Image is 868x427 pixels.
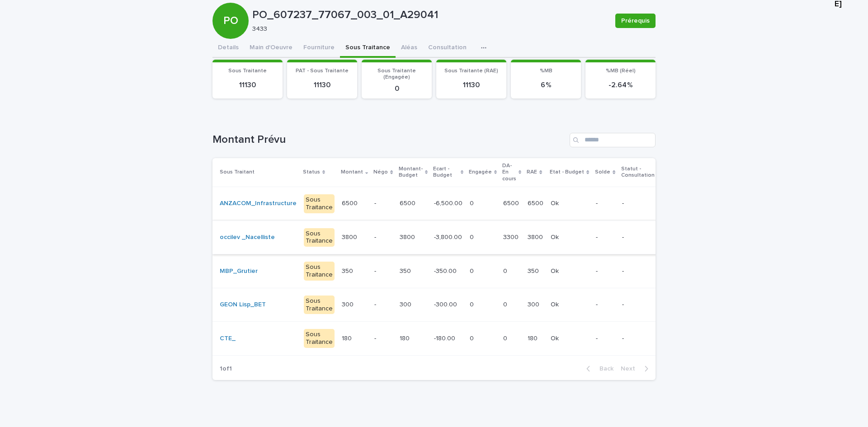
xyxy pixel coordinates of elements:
[591,81,650,89] p: -2.64 %
[622,267,654,275] p: -
[528,198,545,207] p: 6500
[434,198,464,207] p: -6,500.00
[442,81,501,89] p: 11130
[551,266,561,275] p: Ok
[342,299,355,309] p: 300
[342,232,359,241] p: 3800
[228,68,267,74] span: Sous Traitante
[373,167,388,177] p: Négo
[342,198,359,207] p: 6500
[212,254,744,288] tr: MBP_Grutier Sous Traitance350350 -350350 -350.00-350.00 00 00 350350 OkOk --NégoEditer
[621,164,655,181] p: Statut - Consultation
[304,262,335,281] div: Sous Traitance
[470,299,476,309] p: 0
[374,267,392,275] p: -
[374,335,392,343] p: -
[516,81,576,89] p: 6 %
[551,299,561,309] p: Ok
[377,68,416,80] span: Sous Traitante (Engagée)
[433,164,458,181] p: Ecart - Budget
[606,68,636,74] span: %MB (Réel)
[367,84,426,93] p: 0
[622,234,654,241] p: -
[528,266,541,275] p: 350
[617,365,656,373] button: Next
[400,266,413,275] p: 350
[551,232,561,241] p: Ok
[503,299,509,309] p: 0
[252,25,604,33] p: 3433
[212,133,566,146] h1: Montant Prévu
[423,39,472,58] button: Consultation
[244,39,298,58] button: Main d'Oeuvre
[304,296,335,314] div: Sous Traitance
[340,39,396,58] button: Sous Traitance
[528,299,541,309] p: 300
[596,200,614,207] p: -
[470,333,476,343] p: 0
[444,68,498,74] span: Sous Traitante (RAE)
[220,200,297,207] a: ANZACOM_Infrastructure
[528,333,539,343] p: 180
[220,234,275,241] a: occilev _Nacelliste
[212,288,744,322] tr: GEON Lisp_BET Sous Traitance300300 -300300 -300.00-300.00 00 00 300300 OkOk --NégoEditer
[596,335,614,343] p: -
[579,365,617,373] button: Back
[304,228,335,247] div: Sous Traitance
[298,39,340,58] button: Fourniture
[396,39,423,58] button: Aléas
[292,81,352,89] p: 11130
[304,329,335,348] div: Sous Traitance
[570,133,656,147] input: Search
[595,167,610,177] p: Solde
[304,194,335,213] div: Sous Traitance
[434,266,458,275] p: -350.00
[212,221,744,254] tr: occilev _Nacelliste Sous Traitance38003800 -38003800 -3,800.00-3,800.00 00 33003300 38003800 OkOk...
[434,232,464,241] p: -3,800.00
[374,200,392,207] p: -
[503,198,521,207] p: 6500
[374,234,392,241] p: -
[622,301,654,309] p: -
[622,335,654,343] p: -
[212,187,744,221] tr: ANZACOM_Infrastructure Sous Traitance65006500 -65006500 -6,500.00-6,500.00 00 65006500 65006500 O...
[342,266,355,275] p: 350
[470,198,476,207] p: 0
[220,301,266,309] a: GEON Lisp_BET
[374,301,392,309] p: -
[400,232,417,241] p: 3800
[550,167,584,177] p: Etat - Budget
[551,198,561,207] p: Ok
[296,68,349,74] span: PAT - Sous Traitante
[596,267,614,275] p: -
[596,301,614,309] p: -
[528,232,545,241] p: 3800
[470,232,476,241] p: 0
[502,161,516,184] p: DA-En cours
[212,358,239,380] p: 1 of 1
[220,267,258,275] a: MBP_Grutier
[551,333,561,343] p: Ok
[400,198,417,207] p: 6500
[503,232,520,241] p: 3300
[399,164,423,181] p: Montant-Budget
[434,333,457,343] p: -180.00
[615,14,656,28] button: Prérequis
[594,366,613,372] span: Back
[220,167,255,177] p: Sous Traitant
[621,16,650,25] span: Prérequis
[212,39,244,58] button: Details
[434,299,459,309] p: -300.00
[503,266,509,275] p: 0
[220,335,236,343] a: CTE_
[252,9,608,22] p: PO_607237_77067_003_01_A29041
[342,333,354,343] p: 180
[341,167,363,177] p: Montant
[470,266,476,275] p: 0
[303,167,320,177] p: Status
[621,366,641,372] span: Next
[527,167,537,177] p: RAE
[596,234,614,241] p: -
[218,81,277,89] p: 11130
